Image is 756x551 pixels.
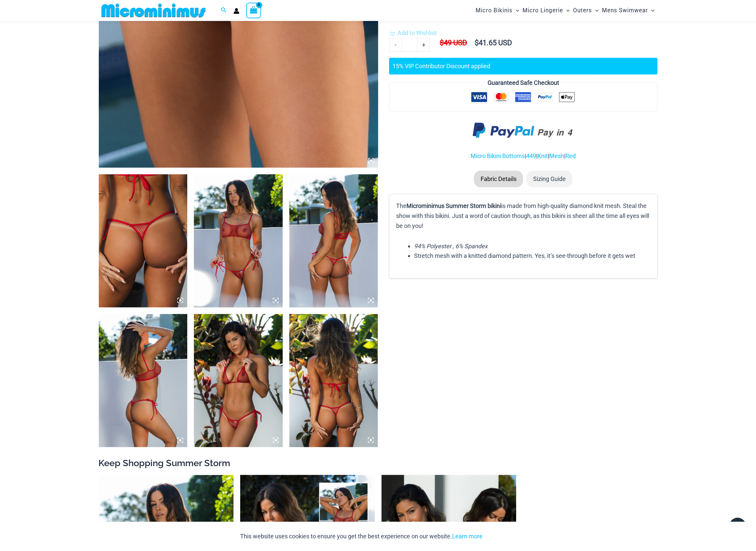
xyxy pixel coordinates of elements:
[475,39,512,47] bdi: 41.65 USD
[563,2,570,19] span: Menu Toggle
[474,2,521,19] a: Micro BikinisMenu ToggleMenu Toggle
[602,2,648,19] span: Mens Swimwear
[571,2,600,19] a: OutersMenu ToggleMenu Toggle
[417,38,430,52] a: +
[600,2,656,19] a: Mens SwimwearMenu ToggleMenu Toggle
[475,39,479,47] span: $
[99,457,658,469] h2: Keep Shopping Summer Storm
[488,528,516,544] button: Accept
[233,8,239,14] a: Account icon link
[523,2,563,19] span: Micro Lingerie
[402,38,417,52] input: Product quantity
[389,28,437,38] a: Add to Wishlist
[471,152,525,159] a: Micro Bikini Bottoms
[406,202,501,209] b: Microminimus Summer Storm bikini
[396,201,650,231] p: The is made from high-quality diamond knit mesh. Steal the show with this bikini. Just a word of ...
[240,531,483,541] p: This website uses cookies to ensure you get the best experience on our website.
[414,243,488,250] em: 94% Polyester , 6% Spandex
[221,6,227,15] a: Search icon link
[573,2,592,19] span: Outers
[521,2,571,19] a: Micro LingerieMenu ToggleMenu Toggle
[246,3,261,18] a: View Shopping Cart, empty
[414,251,650,261] li: Stretch mesh with a knitted diamond pattern. Yes, it’s see-through before it gets wet
[397,29,437,36] span: Add to Wishlist
[392,61,654,71] div: 15% VIP Contributor Discount applied
[513,2,519,19] span: Menu Toggle
[99,314,188,447] img: Summer Storm Red 332 Crop Top 449 Thong
[289,174,378,307] img: Summer Storm Red 332 Crop Top 449 Thong
[440,39,444,47] span: $
[473,1,658,20] nav: Site Navigation
[389,151,657,161] p: | | | |
[194,314,283,447] img: Summer Storm Red 312 Tri Top 449 Thong
[474,171,523,187] li: Fabric Details
[440,39,467,47] bdi: 49 USD
[99,174,188,307] img: Summer Storm Red 449 Thong
[648,2,655,19] span: Menu Toggle
[592,2,599,19] span: Menu Toggle
[194,174,283,307] img: Summer Storm Red 332 Crop Top 449 Thong
[476,2,513,19] span: Micro Bikinis
[452,533,483,540] a: Learn more
[99,3,208,18] img: MM SHOP LOGO FLAT
[565,152,576,159] a: Red
[549,152,564,159] a: Mesh
[389,38,402,52] a: -
[526,152,536,159] a: 449
[289,314,378,447] img: Summer Storm Red 312 Tri Top 449 Thong
[527,171,572,187] li: Sizing Guide
[537,152,548,159] a: Knit
[485,78,562,88] legend: Guaranteed Safe Checkout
